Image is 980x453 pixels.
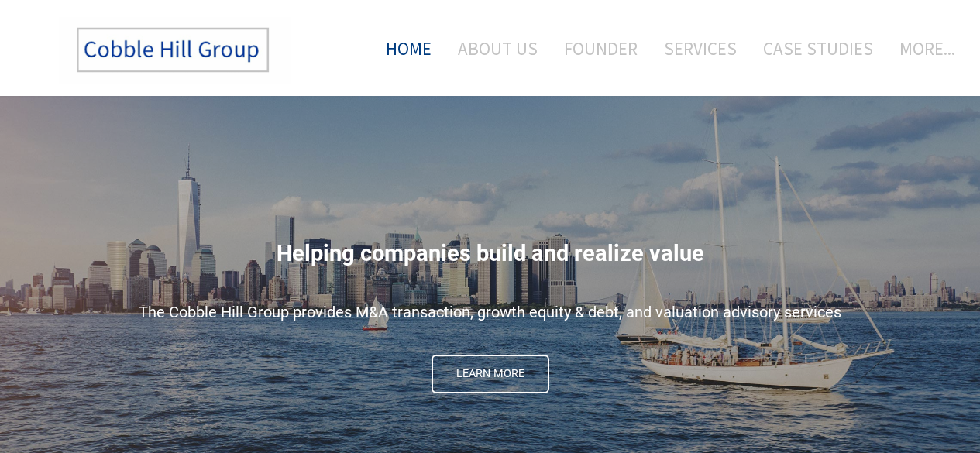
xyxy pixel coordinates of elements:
[433,356,548,392] span: Learn More
[277,240,704,266] span: Helping companies build and realize value
[888,16,955,81] a: more...
[751,16,885,81] a: Case Studies
[552,16,649,81] a: Founder
[446,16,549,81] a: About Us
[652,16,748,81] a: Services
[59,16,291,84] img: The Cobble Hill Group LLC
[363,16,443,81] a: Home
[139,303,841,321] span: The Cobble Hill Group provides M&A transaction, growth equity & debt, and valuation advisory serv...
[432,355,549,393] a: Learn More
